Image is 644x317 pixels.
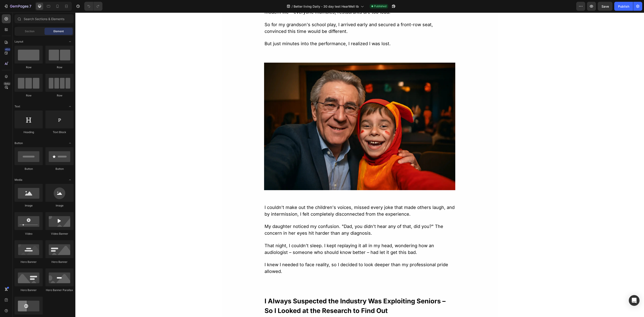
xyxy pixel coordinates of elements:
[15,141,23,145] span: Button
[66,140,74,147] span: Toggle open
[15,94,43,98] div: Row
[294,4,359,9] span: Better living Daily - 30 day test HearWell tb
[15,288,43,292] div: Hero Banner
[3,82,11,85] div: Beta
[618,4,629,9] div: Publish
[15,40,23,44] span: Layout
[45,260,74,264] div: Hero Banner
[29,4,31,9] p: 7
[66,103,74,110] span: Toggle open
[189,42,380,185] img: [object Object]
[15,167,43,171] div: Button
[15,14,74,23] input: Search Sections & Elements
[25,29,34,33] span: Section
[614,2,633,11] button: Publish
[598,2,612,11] button: Save
[45,288,74,292] div: Hero Banner Parallax
[15,65,43,69] div: Row
[189,192,379,204] span: I couldn't make out the children's voices, missed every joke that made others laugh, and by inter...
[2,2,33,11] button: 7
[45,130,74,134] div: Text Block
[189,249,373,262] span: I knew I needed to face reality, so I decided to look deeper than my professional pride allowed.
[189,230,359,243] span: That night, I couldn't sleep. I kept replaying it all in my head, wondering how an audiologist – ...
[84,2,102,11] div: Undo/Redo
[15,232,43,236] div: Video
[15,178,22,182] span: Media
[45,65,74,69] div: Row
[45,167,74,171] div: Button
[66,38,74,45] span: Toggle open
[15,260,43,264] div: Hero Banner
[15,104,20,109] span: Text
[292,4,293,9] span: /
[15,130,43,134] div: Heading
[75,13,644,317] iframe: Design area
[45,232,74,236] div: Video Banner
[15,204,43,208] div: Image
[53,29,64,33] span: Element
[374,4,386,8] span: Published
[189,211,368,223] span: My daughter noticed my confusion. "Dad, you didn't hear any of that, did you?" The concern in her...
[45,204,74,208] div: Image
[629,295,640,306] div: Open Intercom Messenger
[45,94,74,98] div: Row
[4,48,11,51] div: 450
[66,176,74,183] span: Toggle open
[189,28,315,34] span: But just minutes into the performance, I realized I was lost.
[189,285,370,302] strong: I Always Suspected the Industry Was Exploiting Seniors – So I Looked at the Research to Find Out
[602,4,609,8] span: Save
